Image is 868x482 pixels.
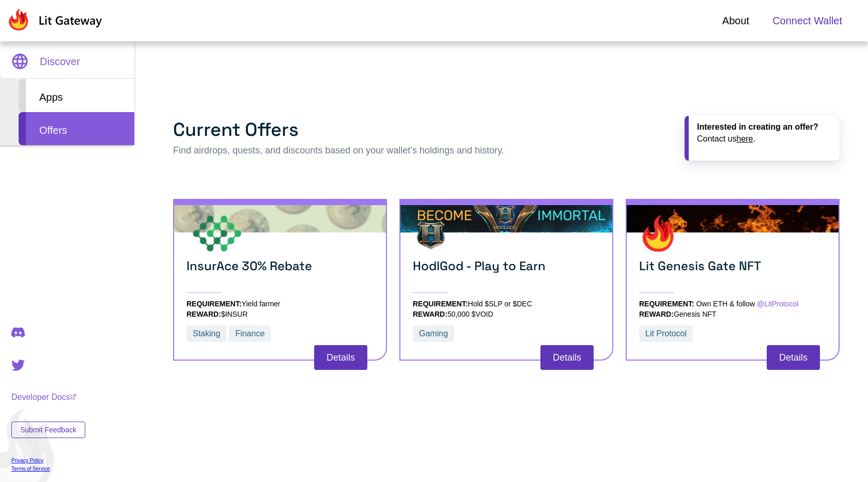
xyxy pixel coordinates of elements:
span: $INSUR [221,310,247,318]
span: Yield farmer [242,300,281,308]
li: REQUIREMENT: [639,300,826,308]
span: Hold $SLP or $DEC [468,300,532,308]
button: Details [767,345,820,370]
a: @LitProtocol [757,300,798,308]
button: Details [540,345,594,370]
button: Finance [229,325,271,342]
a: here [736,134,753,143]
img: Lit Gateway Logo [7,8,102,31]
span: Genesis NFT [674,310,716,318]
a: Terms of Service [11,466,85,472]
li: REWARD: [413,310,600,318]
button: Staking [187,325,226,342]
li: REWARD: [639,310,826,318]
li: REQUIREMENT: [187,300,374,308]
h5: Find airdrops, quests, and discounts based on your wallet’s holdings and history. [173,144,504,158]
span: Discover [40,54,80,69]
span: Own ETH & follow [696,300,798,308]
button: Submit Feedback [11,422,85,438]
li: REQUIREMENT: [413,300,600,308]
a: About [722,13,749,28]
button: Gaming [413,325,454,342]
h2: Current Offers [173,116,504,144]
a: Developer Docs [11,393,85,402]
div: Offers [19,112,134,145]
span: Connect Wallet [772,13,842,28]
li: REWARD: [187,310,374,318]
div: Contact us . [697,134,831,144]
h3: HodlGod - Play to Earn [413,258,600,293]
h3: Lit Genesis Gate NFT [639,258,826,293]
a: Privacy Policy [11,458,85,463]
span: 50,000 $VOID [447,310,493,318]
div: Apps [19,79,134,112]
h3: InsurAce 30% Rebate [187,258,374,293]
div: Interested in creating an offer? [697,122,831,132]
button: Details [314,345,367,370]
button: Lit Protocol [639,325,693,342]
